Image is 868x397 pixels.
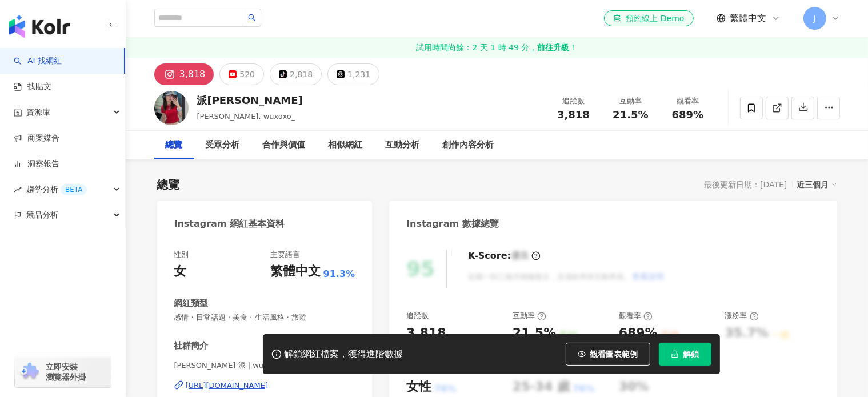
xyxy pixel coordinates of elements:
[270,263,321,280] div: 繁體中文
[9,15,70,38] img: logo
[552,95,595,107] div: 追蹤數
[14,55,62,67] a: searchAI 找網紅
[248,14,256,22] span: search
[26,99,50,125] span: 資源庫
[613,109,648,121] span: 21.5%
[513,324,556,342] div: 21.5%
[797,177,837,192] div: 近三個月
[157,177,180,193] div: 總覽
[329,138,363,152] div: 相似網紅
[15,356,111,387] a: chrome extension立即安裝 瀏覽器外掛
[557,109,590,121] span: 3,818
[725,311,759,321] div: 漲粉率
[174,312,355,323] span: 感情 · 日常話題 · 美食 · 生活風格 · 旅遊
[154,91,189,125] img: KOL Avatar
[406,324,446,342] div: 3,818
[18,363,41,381] img: chrome extension
[263,138,306,152] div: 合作與價值
[619,311,653,321] div: 觀看率
[186,380,269,391] div: [URL][DOMAIN_NAME]
[323,268,355,280] span: 91.3%
[468,250,541,262] div: K-Score :
[406,378,431,396] div: 女性
[813,12,815,25] span: J
[174,263,187,280] div: 女
[206,138,240,152] div: 受眾分析
[704,180,787,189] div: 最後更新日期：[DATE]
[239,66,255,82] div: 520
[347,66,370,82] div: 1,231
[406,311,429,321] div: 追蹤數
[197,112,295,121] span: [PERSON_NAME], wuxoxo_
[406,218,499,230] div: Instagram 數據總覽
[537,42,569,53] strong: 前往升級
[666,95,710,107] div: 觀看率
[290,66,313,82] div: 2,818
[61,184,87,195] div: BETA
[26,202,58,228] span: 競品分析
[174,380,355,391] a: [URL][DOMAIN_NAME]
[26,177,87,202] span: 趨勢分析
[174,298,209,310] div: 網紅類型
[174,218,285,230] div: Instagram 網紅基本資料
[609,95,653,107] div: 互動率
[179,66,206,82] div: 3,818
[443,138,494,152] div: 創作內容分析
[613,13,684,24] div: 預約線上 Demo
[270,250,300,260] div: 主要語言
[285,348,403,360] div: 解鎖網紅檔案，獲得進階數據
[730,12,767,25] span: 繁體中文
[46,362,86,382] span: 立即安裝 瀏覽器外掛
[513,311,546,321] div: 互動率
[14,133,59,144] a: 商案媒合
[671,350,679,358] span: lock
[14,186,22,194] span: rise
[219,63,264,85] button: 520
[14,81,51,93] a: 找貼文
[126,37,868,58] a: 試用時間尚餘：2 天 1 時 49 分，前往升級！
[14,158,59,170] a: 洞察報告
[327,63,379,85] button: 1,231
[604,10,693,26] a: 預約線上 Demo
[672,109,704,121] span: 689%
[683,350,699,359] span: 解鎖
[386,138,420,152] div: 互動分析
[154,63,214,85] button: 3,818
[659,343,711,366] button: 解鎖
[174,250,189,260] div: 性別
[566,343,650,366] button: 觀看圖表範例
[166,138,183,152] div: 總覽
[590,350,638,359] span: 觀看圖表範例
[270,63,322,85] button: 2,818
[197,93,303,107] div: 派[PERSON_NAME]
[619,324,658,342] div: 689%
